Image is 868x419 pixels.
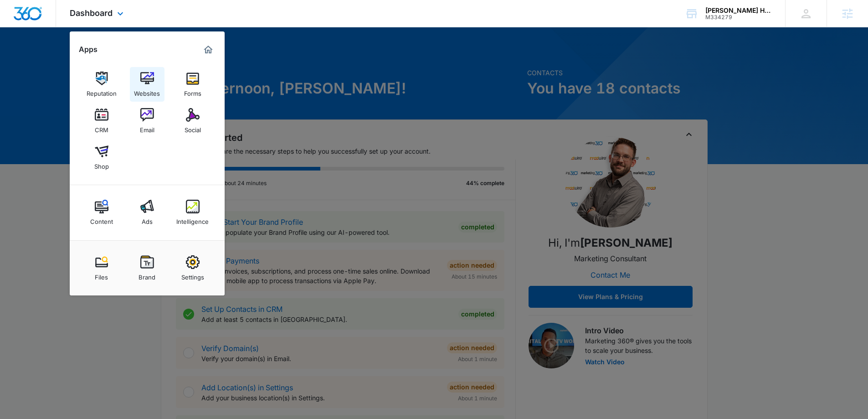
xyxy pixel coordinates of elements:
[176,213,209,225] div: Intelligence
[175,195,210,230] a: Intelligence
[84,103,119,138] a: CRM
[201,42,216,57] a: Marketing 360® Dashboard
[94,158,109,170] div: Shop
[87,85,117,97] div: Reputation
[142,213,153,225] div: Ads
[79,45,98,54] h2: Apps
[134,85,160,97] div: Websites
[184,85,201,97] div: Forms
[84,251,119,285] a: Files
[175,251,210,285] a: Settings
[130,103,164,138] a: Email
[140,122,154,134] div: Email
[185,122,201,134] div: Social
[705,7,772,14] div: account name
[70,8,113,18] span: Dashboard
[130,251,164,285] a: Brand
[95,122,108,134] div: CRM
[84,195,119,230] a: Content
[95,269,108,281] div: Files
[181,269,204,281] div: Settings
[175,103,210,138] a: Social
[705,14,772,21] div: account id
[130,67,164,102] a: Websites
[130,195,164,230] a: Ads
[175,67,210,102] a: Forms
[84,140,119,175] a: Shop
[139,269,155,281] div: Brand
[84,67,119,102] a: Reputation
[90,213,113,225] div: Content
